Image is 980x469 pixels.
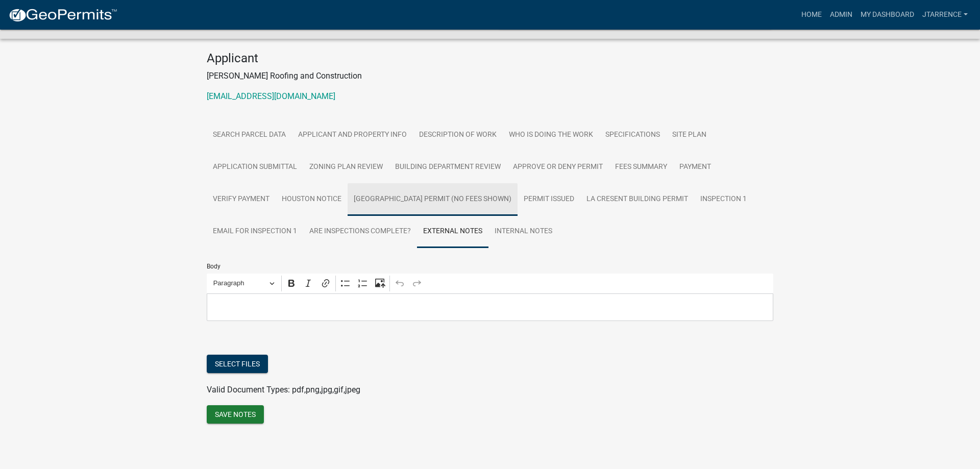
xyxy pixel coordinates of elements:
a: La Cresent Building Permit [580,183,694,216]
a: Internal Notes [488,215,558,248]
a: Houston Notice [276,183,348,216]
a: [EMAIL_ADDRESS][DOMAIN_NAME] [207,91,335,101]
a: Inspection 1 [694,183,753,216]
a: Specifications [599,119,666,152]
a: Are inspections complete? [303,215,417,248]
a: Site Plan [666,119,713,152]
a: Applicant and Property Info [292,119,413,152]
label: Body [207,263,220,269]
a: Home [797,5,826,24]
button: Save Notes [207,405,264,424]
a: Payment [673,151,717,184]
div: Editor toolbar [207,274,773,293]
a: Application Submittal [207,151,303,184]
a: [GEOGRAPHIC_DATA] Permit (No fees shown) [348,183,518,216]
a: External Notes [417,215,488,248]
a: Building Department Review [389,151,507,184]
a: Permit Issued [518,183,580,216]
button: Paragraph, Heading [209,276,279,291]
span: Paragraph [213,277,266,289]
a: Admin [826,5,856,24]
a: Approve or deny permit [507,151,609,184]
a: Search Parcel Data [207,119,292,152]
a: Who is Doing the Work [503,119,599,152]
span: Valid Document Types: pdf,png,jpg,gif,jpeg [207,385,360,394]
a: jtarrence [918,5,972,24]
a: Fees Summary [609,151,673,184]
h4: Applicant [207,51,773,66]
button: Select files [207,355,268,373]
p: [PERSON_NAME] Roofing and Construction [207,70,773,82]
a: Zoning Plan Review [303,151,389,184]
a: Email for Inspection 1 [207,215,303,248]
a: My Dashboard [856,5,918,24]
div: Editor editing area: main. Press Alt+0 for help. [207,293,773,322]
a: Description of Work [413,119,503,152]
a: Verify Payment [207,183,276,216]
